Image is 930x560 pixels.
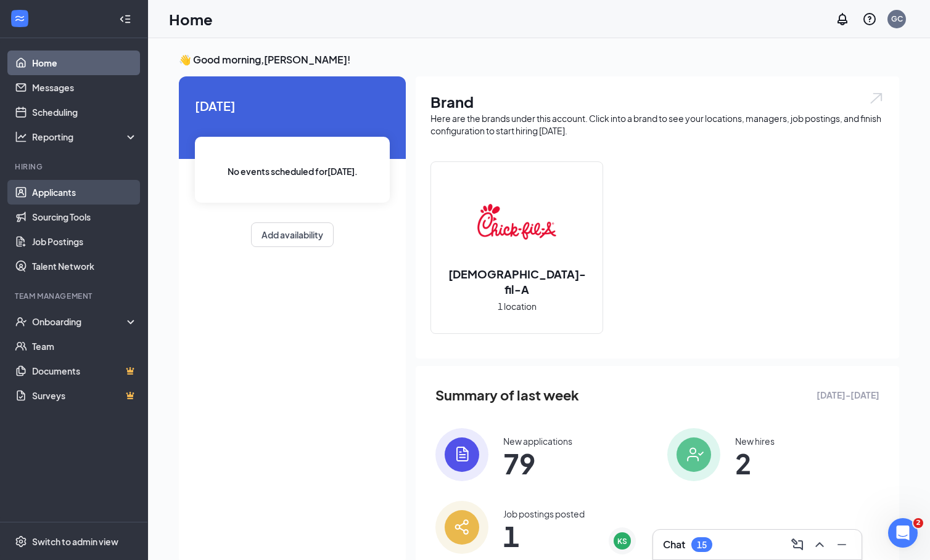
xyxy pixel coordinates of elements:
[195,96,390,115] span: [DATE]
[477,182,556,261] img: Chick-fil-A
[32,334,138,359] a: Team
[431,266,603,297] h2: [DEMOGRAPHIC_DATA]-fil-A
[617,536,627,546] div: KS
[832,535,852,554] button: Minimize
[868,91,884,105] img: open.6027fd2a22e1237b5b06.svg
[812,537,827,552] svg: ChevronUp
[32,51,138,75] a: Home
[15,315,27,328] svg: UserCheck
[498,299,537,313] span: 1 location
[663,538,685,551] h3: Chat
[790,537,805,552] svg: ComposeMessage
[888,518,918,548] iframe: Intercom live chat
[32,131,138,143] div: Reporting
[834,537,849,552] svg: Minimize
[169,9,213,30] h1: Home
[913,518,923,528] span: 2
[15,291,135,301] div: Team Management
[32,205,138,229] a: Sourcing Tools
[430,91,884,112] h1: Brand
[32,315,127,328] div: Onboarding
[503,525,585,547] span: 1
[503,508,585,520] div: Job postings posted
[430,112,884,137] div: Here are the brands under this account. Click into a brand to see your locations, managers, job p...
[735,452,775,474] span: 2
[14,12,26,25] svg: WorkstreamLogo
[32,359,138,383] a: DocumentsCrown
[503,452,572,474] span: 79
[735,435,775,447] div: New hires
[697,540,707,550] div: 15
[788,535,807,554] button: ComposeMessage
[32,535,118,548] div: Switch to admin view
[817,388,879,402] span: [DATE] - [DATE]
[667,428,720,481] img: icon
[435,384,579,406] span: Summary of last week
[15,131,27,143] svg: Analysis
[810,535,829,554] button: ChevronUp
[15,535,27,548] svg: Settings
[891,14,903,24] div: GC
[32,100,138,124] a: Scheduling
[862,12,877,26] svg: QuestionInfo
[32,180,138,205] a: Applicants
[15,161,135,172] div: Hiring
[32,254,138,278] a: Talent Network
[179,53,899,67] h3: 👋 Good morning, [PERSON_NAME] !
[32,383,138,408] a: SurveysCrown
[32,75,138,100] a: Messages
[435,428,488,481] img: icon
[503,435,572,447] div: New applications
[228,164,358,178] span: No events scheduled for [DATE] .
[32,229,138,254] a: Job Postings
[835,12,850,26] svg: Notifications
[435,501,488,554] img: icon
[251,222,334,247] button: Add availability
[119,13,131,25] svg: Collapse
